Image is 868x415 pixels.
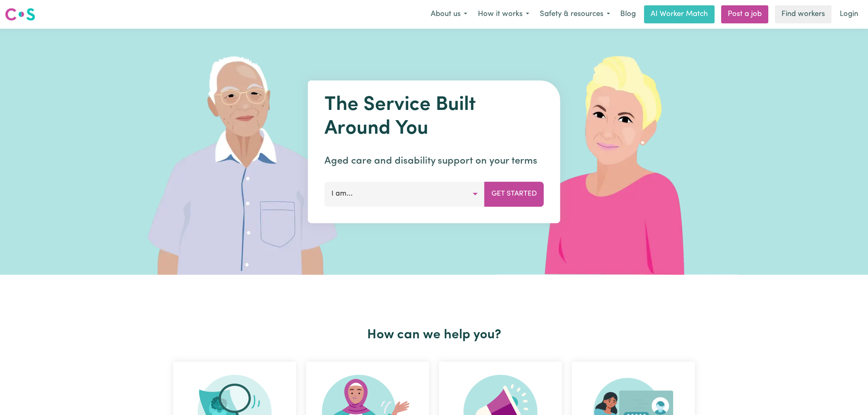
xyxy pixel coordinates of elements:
h2: How can we help you? [168,327,700,343]
a: Login [835,5,863,23]
button: How it works [473,6,535,23]
button: Safety & resources [535,6,615,23]
h1: The Service Built Around You [324,93,544,141]
button: Get Started [484,182,544,206]
a: Blog [615,5,641,23]
a: Find workers [775,5,831,23]
a: Careseekers logo [5,5,35,24]
img: Careseekers logo [5,7,35,22]
p: Aged care and disability support on your terms [324,154,544,169]
button: About us [425,6,473,23]
a: AI Worker Match [644,5,715,23]
button: I am... [324,182,485,206]
a: Post a job [721,5,768,23]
